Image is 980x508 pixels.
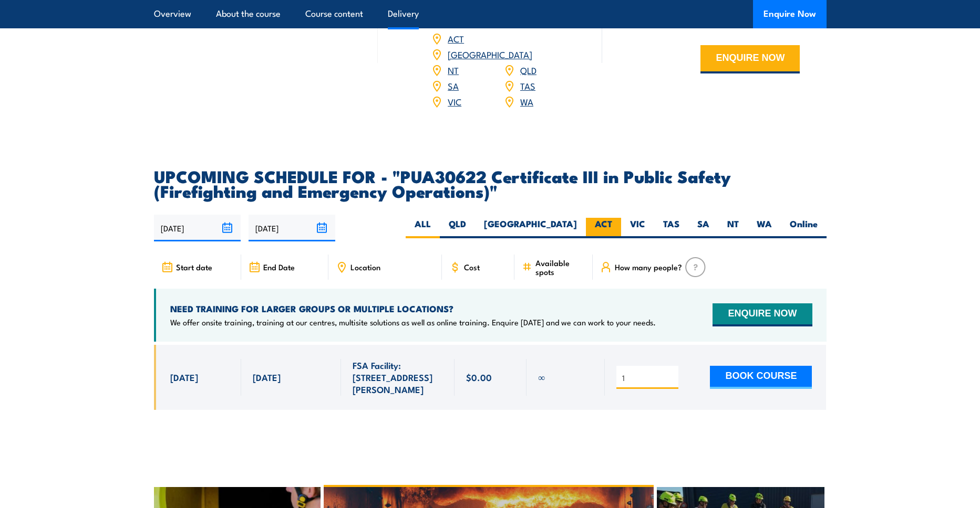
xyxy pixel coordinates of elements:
[520,95,533,108] a: WA
[688,218,718,238] label: SA
[748,218,781,238] label: WA
[249,215,335,241] input: To date
[448,48,532,60] a: [GEOGRAPHIC_DATA]
[350,262,380,271] span: Location
[353,359,443,396] span: FSA Facility: [STREET_ADDRESS][PERSON_NAME]
[176,262,212,271] span: Start date
[520,63,537,76] a: QLD
[654,218,688,238] label: TAS
[520,79,535,92] a: TAS
[448,79,459,92] a: SA
[535,258,585,276] span: Available spots
[781,218,827,238] label: Online
[622,373,675,383] input: # of people
[440,218,475,238] label: QLD
[466,371,492,383] span: $0.00
[713,303,812,326] button: ENQUIRE NOW
[253,371,281,383] span: [DATE]
[475,218,586,238] label: [GEOGRAPHIC_DATA]
[406,218,440,238] label: ALL
[154,168,827,198] h2: UPCOMING SCHEDULE FOR - "PUA30622 Certificate III in Public Safety (Firefighting and Emergency Op...
[448,63,459,76] a: NT
[538,371,545,383] span: ∞
[170,371,198,383] span: [DATE]
[170,317,656,327] p: We offer onsite training, training at our centres, multisite solutions as well as online training...
[718,218,748,238] label: NT
[263,262,295,271] span: End Date
[700,45,800,73] button: ENQUIRE NOW
[170,303,656,314] h4: NEED TRAINING FOR LARGER GROUPS OR MULTIPLE LOCATIONS?
[464,262,480,271] span: Cost
[710,366,812,389] button: BOOK COURSE
[154,215,241,241] input: From date
[615,262,682,271] span: How many people?
[448,95,461,108] a: VIC
[586,218,621,238] label: ACT
[621,218,654,238] label: VIC
[448,32,464,45] a: ACT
